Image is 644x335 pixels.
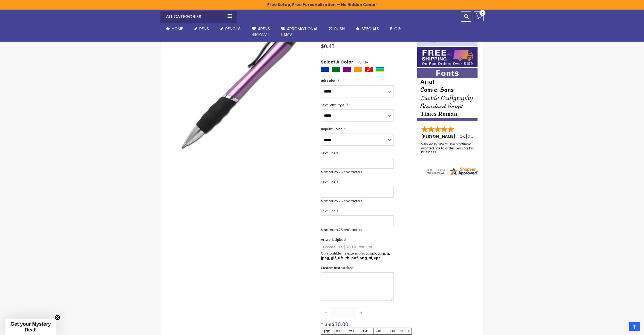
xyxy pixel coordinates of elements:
[336,329,346,333] div: 150
[188,23,214,35] a: Pens
[353,60,368,65] span: Purple
[321,151,338,155] span: Text Line 1
[375,329,385,333] div: 500
[321,199,394,203] p: Maximum 25 characters
[385,23,406,35] a: Blog
[335,320,348,328] span: 30.00
[321,42,335,50] span: $0.43
[55,315,60,320] button: Close teaser
[171,14,314,156] img: purple-4phpc-573_neptune_squiggle_grip_retractable_ballpoint_pen_1.jpg
[321,127,342,131] span: Imprint Color
[321,59,353,67] span: Select A Color
[332,67,340,72] div: Green
[387,329,398,333] div: 1000
[321,103,344,107] span: Text Font Style
[172,26,183,31] span: Home
[321,237,346,242] span: Artwork Upload
[350,23,385,35] a: Specials
[376,67,384,72] div: Assorted
[354,67,362,72] div: Orange
[321,79,335,83] span: Ink Color
[349,329,360,333] div: 250
[321,170,394,174] p: Maximum 25 characters
[321,228,394,232] p: Maximum 25 characters
[321,67,329,72] div: Blue
[356,307,367,318] a: +
[421,134,457,139] span: [PERSON_NAME]
[466,134,506,139] span: [GEOGRAPHIC_DATA]
[400,329,410,333] div: 2500
[321,251,390,260] strong: jpg, jpeg, gif, tiff, tif, pdf, png, ai, eps
[390,26,401,31] span: Blog
[321,251,394,260] p: Compatible file extensions to upload:
[362,329,372,333] div: 350
[629,322,640,331] a: Top
[459,134,465,139] span: OK
[252,26,270,37] span: 4Pens 4impact
[214,23,246,35] a: Pencils
[321,180,338,184] span: Text Line 2
[246,23,275,41] a: 4Pens4impact
[361,26,379,31] span: Specials
[332,320,348,328] span: $
[199,26,209,31] span: Pens
[343,67,351,72] div: Purple
[160,11,237,23] div: All Categories
[417,68,478,121] img: font-personalization-examples
[321,307,332,318] a: -
[321,265,353,270] span: Custom Instructions
[457,134,506,139] span: - ,
[323,23,350,35] a: Rush
[426,166,478,176] img: 4pens.com widget logo
[321,322,332,328] span: Total:
[225,26,241,31] span: Pencils
[321,209,338,213] span: Text Line 3
[160,23,188,35] a: Home
[334,26,345,31] span: Rush
[481,11,484,16] span: 0
[474,11,484,21] a: 0
[5,319,56,335] div: Get your Mystery Deal!Close teaser
[421,142,474,154] div: Very easy site to use boyfriend wanted me to order pens for his business
[275,23,323,41] a: 4PROMOTIONALITEMS
[322,329,330,333] strong: Qty:
[417,47,478,67] img: Free shipping on orders over $199
[426,173,478,177] a: 4pens.com certificate URL
[10,321,51,333] span: Get your Mystery Deal!
[281,26,318,37] span: 4PROMOTIONAL ITEMS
